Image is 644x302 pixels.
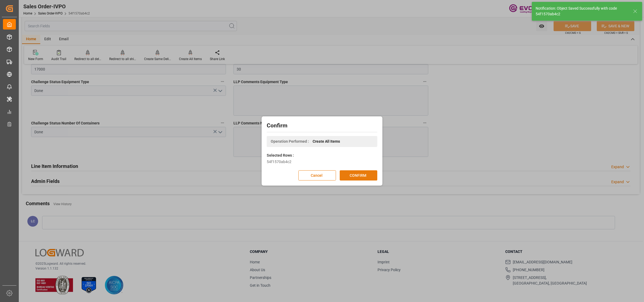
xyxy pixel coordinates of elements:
button: Cancel [298,170,336,181]
div: 54f1570ab4c2 [267,159,377,165]
button: CONFIRM [340,170,377,181]
span: Create All Items [313,139,340,144]
div: Notification: Object Saved Successfully with code 54f1570ab4c2 [536,6,628,17]
label: Selected Rows : [267,153,294,158]
span: Operation Performed : [271,139,309,144]
h2: Confirm [267,121,377,130]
